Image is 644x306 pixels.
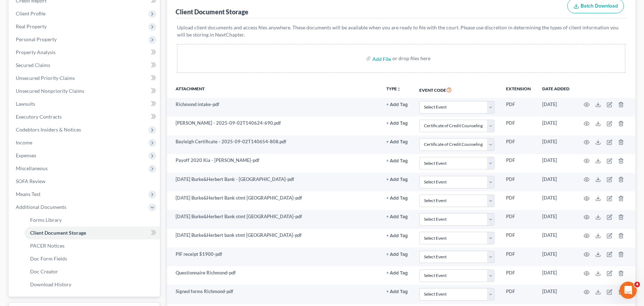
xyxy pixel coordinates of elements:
[24,265,160,278] a: Doc Creator
[10,97,160,110] a: Lawsuits
[167,229,381,248] td: [DATE] Burke&Herbert bank stmt [GEOGRAPHIC_DATA]-pdf
[16,23,47,29] span: Real Property
[500,116,536,135] td: PDF
[386,288,408,295] a: + Add Tag
[386,195,408,201] a: + Add Tag
[386,121,408,126] button: + Add Tag
[620,282,637,299] iframe: Intercom live chat
[386,87,401,91] button: TYPEunfold_more
[392,55,430,62] div: or drop files here
[167,266,381,285] td: Questionnaire Richmond-pdf
[536,173,575,191] td: [DATE]
[500,81,536,98] th: Extension
[386,252,408,257] button: + Add Tag
[167,285,381,303] td: Signed forms Richmond-pdf
[176,8,248,16] div: Client Document Storage
[167,116,381,135] td: [PERSON_NAME] - 2025-09-02T140624-690.pdf
[16,191,40,197] span: Means Test
[16,36,57,42] span: Personal Property
[16,49,56,55] span: Property Analysis
[500,266,536,285] td: PDF
[536,191,575,210] td: [DATE]
[536,266,575,285] td: [DATE]
[414,81,500,98] th: Event Code
[536,229,575,248] td: [DATE]
[386,290,408,294] button: + Add Tag
[167,98,381,116] td: Richmond intake-pdf
[24,214,160,226] a: Forms Library
[30,268,58,274] span: Doc Creator
[386,213,408,220] a: + Add Tag
[386,140,408,144] button: + Add Tag
[24,252,160,265] a: Doc Form Fields
[24,226,160,239] a: Client Document Storage
[500,173,536,191] td: PDF
[167,173,381,191] td: [DATE] Burke&Herbert Bank - [GEOGRAPHIC_DATA]-pdf
[16,165,48,171] span: Miscellaneous
[16,62,50,68] span: Secured Claims
[16,152,36,158] span: Expenses
[500,210,536,229] td: PDF
[24,278,160,291] a: Download History
[30,243,65,249] span: PACER Notices
[397,87,401,91] i: unfold_more
[386,159,408,163] button: + Add Tag
[10,59,160,72] a: Secured Claims
[30,281,71,287] span: Download History
[24,239,160,252] a: PACER Notices
[634,282,640,287] span: 4
[10,85,160,97] a: Unsecured Nonpriority Claims
[386,271,408,276] button: + Add Tag
[177,24,625,38] p: Upload client documents and access files anywhere. These documents will be available when you are...
[386,120,408,126] a: + Add Tag
[536,285,575,303] td: [DATE]
[167,81,381,98] th: Attachment
[386,101,408,108] a: + Add Tag
[536,248,575,266] td: [DATE]
[386,232,408,239] a: + Add Tag
[167,135,381,154] td: Bayleigh Certificate - 2025-09-02T140654-808.pdf
[386,251,408,258] a: + Add Tag
[16,101,35,107] span: Lawsuits
[500,191,536,210] td: PDF
[500,154,536,173] td: PDF
[536,135,575,154] td: [DATE]
[30,230,86,236] span: Client Document Storage
[10,46,160,59] a: Property Analysis
[167,191,381,210] td: [DATE] Burke&Herbert Bank stmt [GEOGRAPHIC_DATA]-pdf
[536,210,575,229] td: [DATE]
[500,248,536,266] td: PDF
[167,210,381,229] td: [DATE] Burke&Herbert Bank stmt [GEOGRAPHIC_DATA]-pdf
[386,176,408,183] a: + Add Tag
[386,269,408,276] a: + Add Tag
[10,175,160,188] a: SOFA Review
[536,98,575,116] td: [DATE]
[167,154,381,173] td: Payoff 2020 Kia - [PERSON_NAME]-pdf
[16,114,62,120] span: Executory Contracts
[386,177,408,182] button: + Add Tag
[386,157,408,164] a: + Add Tag
[386,234,408,238] button: + Add Tag
[16,126,81,133] span: Codebtors Insiders & Notices
[10,72,160,85] a: Unsecured Priority Claims
[30,217,62,223] span: Forms Library
[16,178,46,184] span: SOFA Review
[16,204,66,210] span: Additional Documents
[386,215,408,219] button: + Add Tag
[16,88,84,94] span: Unsecured Nonpriority Claims
[16,10,46,16] span: Client Profile
[167,248,381,266] td: PIF receipt $1900-pdf
[500,98,536,116] td: PDF
[386,196,408,201] button: + Add Tag
[386,138,408,145] a: + Add Tag
[500,285,536,303] td: PDF
[16,139,32,145] span: Income
[500,229,536,248] td: PDF
[386,102,408,107] button: + Add Tag
[500,135,536,154] td: PDF
[536,154,575,173] td: [DATE]
[536,116,575,135] td: [DATE]
[536,81,575,98] th: Date added
[16,75,75,81] span: Unsecured Priority Claims
[581,3,618,9] span: Batch Download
